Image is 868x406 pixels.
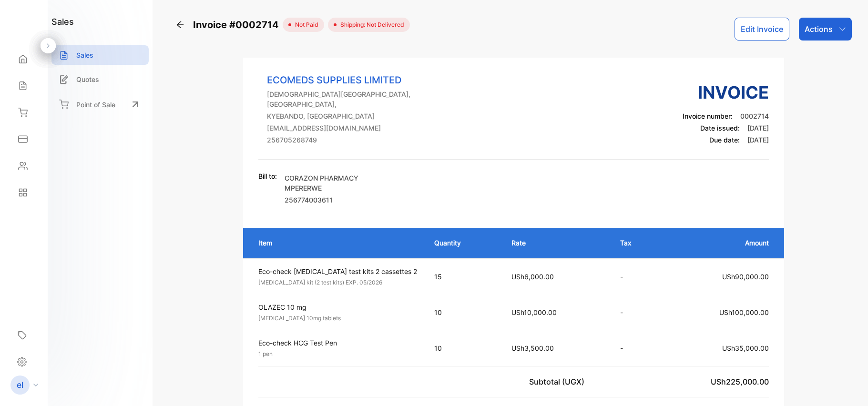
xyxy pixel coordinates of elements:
[434,307,492,317] p: 10
[51,45,149,65] a: Sales
[76,100,115,110] p: Point of Sale
[267,123,450,133] p: [EMAIL_ADDRESS][DOMAIN_NAME]
[267,111,450,121] p: KYEBANDO, [GEOGRAPHIC_DATA]
[258,238,415,248] p: Item
[620,238,653,248] p: Tax
[258,278,417,287] p: [MEDICAL_DATA] kit (2 test kits) EXP. 05/2026
[709,136,740,144] span: Due date:
[258,171,277,181] p: Bill to:
[17,379,23,391] p: el
[285,173,394,193] p: CORAZON PHARMACY MPERERWE
[511,273,554,281] span: USh6,000.00
[267,89,450,109] p: [DEMOGRAPHIC_DATA][GEOGRAPHIC_DATA], [GEOGRAPHIC_DATA],
[511,308,557,316] span: USh10,000.00
[51,94,149,115] a: Point of Sale
[719,308,769,316] span: USh100,000.00
[747,136,769,144] span: [DATE]
[672,238,769,248] p: Amount
[799,18,852,41] button: Actions
[722,273,769,281] span: USh90,000.00
[258,314,417,323] p: [MEDICAL_DATA] 10mg tablets
[620,343,653,353] p: -
[76,74,99,84] p: Quotes
[258,338,417,348] p: Eco-check HCG Test Pen
[434,238,492,248] p: Quantity
[722,344,769,352] span: USh35,000.00
[267,135,450,145] p: 256705268749
[337,20,404,29] span: Shipping: Not Delivered
[805,23,833,35] p: Actions
[76,50,93,60] p: Sales
[529,376,588,387] p: Subtotal (UGX)
[258,266,417,276] p: Eco-check [MEDICAL_DATA] test kits 2 cassettes 2
[434,272,492,282] p: 15
[683,112,733,120] span: Invoice number:
[747,124,769,132] span: [DATE]
[711,377,769,386] span: USh225,000.00
[434,343,492,353] p: 10
[511,344,554,352] span: USh3,500.00
[51,15,74,28] h1: sales
[17,12,31,27] img: logo
[51,70,149,89] a: Quotes
[258,350,417,358] p: 1 pen
[291,20,318,29] span: not paid
[267,73,450,87] p: ECOMEDS SUPPLIES LIMITED
[285,195,394,205] p: 256774003611
[620,307,653,317] p: -
[620,272,653,282] p: -
[511,238,601,248] p: Rate
[740,112,769,120] span: 0002714
[193,18,283,32] span: Invoice #0002714
[700,124,740,132] span: Date issued:
[735,18,789,41] button: Edit Invoice
[683,80,769,105] h3: Invoice
[258,302,417,312] p: OLAZEC 10 mg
